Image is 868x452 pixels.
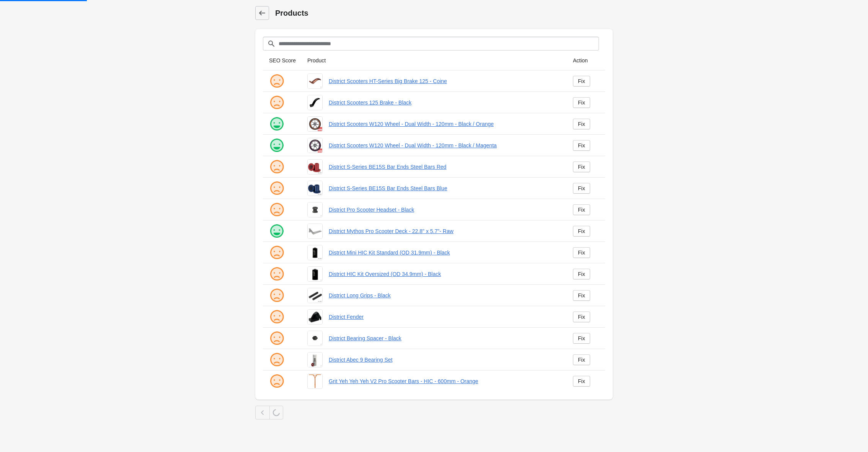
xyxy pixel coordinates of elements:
[578,292,585,299] div: Fix
[573,140,590,151] a: Fix
[329,270,561,278] a: District HIC Kit Oversized (OD 34.9mm) - Black
[269,95,284,110] img: sad.png
[578,207,585,213] div: Fix
[329,184,561,192] a: District S-Series BE15S Bar Ends Steel Bars Blue
[329,142,561,149] a: District Scooters W120 Wheel - Dual Width - 120mm - Black / Magenta
[573,226,590,237] a: Fix
[573,354,590,365] a: Fix
[269,159,284,175] img: sad.png
[269,116,284,132] img: happy.png
[567,51,605,70] th: Action
[578,335,585,341] div: Fix
[269,331,284,346] img: sad.png
[573,333,590,344] a: Fix
[573,247,590,258] a: Fix
[578,121,585,127] div: Fix
[269,352,284,367] img: sad.png
[269,138,284,153] img: happy.png
[329,249,561,256] a: District Mini HIC Kit Standard (OD 31.9mm) - Black
[329,163,561,171] a: District S-Series BE15S Bar Ends Steel Bars Red
[269,181,284,196] img: sad.png
[263,51,301,70] th: SEO Score
[573,376,590,387] a: Fix
[329,292,561,299] a: District Long Grips - Black
[269,202,284,217] img: sad.png
[329,120,561,128] a: District Scooters W120 Wheel - Dual Width - 120mm - Black / Orange
[329,99,561,106] a: District Scooters 125 Brake - Black
[578,78,585,84] div: Fix
[578,142,585,148] div: Fix
[301,51,567,70] th: Product
[573,312,590,322] a: Fix
[329,356,561,364] a: District Abec 9 Bearing Set
[573,119,590,129] a: Fix
[329,335,561,342] a: District Bearing Spacer - Black
[573,97,590,108] a: Fix
[573,269,590,279] a: Fix
[573,162,590,172] a: Fix
[578,271,585,277] div: Fix
[578,100,585,106] div: Fix
[269,245,284,260] img: sad.png
[269,374,284,389] img: sad.png
[329,227,561,235] a: District Mythos Pro Scooter Deck - 22.8" x 5.7"- Raw
[578,164,585,170] div: Fix
[578,314,585,320] div: Fix
[573,183,590,194] a: Fix
[329,377,561,385] a: Grit Yeh Yeh Yeh V2 Pro Scooter Bars - HIC - 600mm - Orange
[329,77,561,85] a: District Scooters HT-Series Big Brake 125 - Coine
[269,73,284,89] img: sad.png
[269,266,284,282] img: sad.png
[329,313,561,321] a: District Fender
[573,76,590,86] a: Fix
[573,204,590,215] a: Fix
[578,357,585,363] div: Fix
[578,185,585,191] div: Fix
[269,224,284,239] img: happy.png
[573,290,590,301] a: Fix
[578,378,585,384] div: Fix
[269,288,284,303] img: sad.png
[329,206,561,214] a: District Pro Scooter Headset - Black
[275,8,613,18] h1: Products
[578,250,585,256] div: Fix
[269,309,284,325] img: sad.png
[578,228,585,234] div: Fix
